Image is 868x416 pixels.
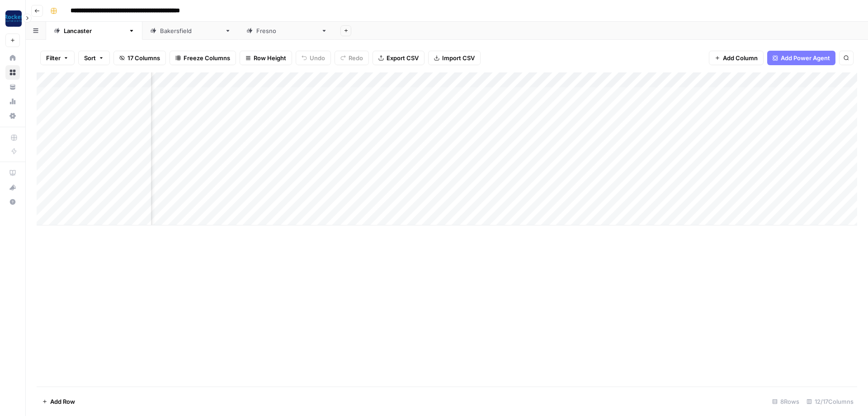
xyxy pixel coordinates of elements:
[46,22,142,40] a: [GEOGRAPHIC_DATA]
[5,195,20,209] button: Help + Support
[37,394,80,409] button: Add Row
[184,53,230,62] span: Freeze Columns
[170,51,236,65] button: Freeze Columns
[387,53,419,62] span: Export CSV
[256,26,317,35] div: [GEOGRAPHIC_DATA]
[40,51,75,65] button: Filter
[349,53,363,62] span: Redo
[5,7,20,30] button: Workspace: Rocket Pilots
[64,26,125,35] div: [GEOGRAPHIC_DATA]
[5,109,20,123] a: Settings
[781,53,830,62] span: Add Power Agent
[142,22,239,40] a: [GEOGRAPHIC_DATA]
[296,51,331,65] button: Undo
[709,51,764,65] button: Add Column
[5,180,20,195] button: What's new?
[5,94,20,109] a: Usage
[113,51,166,65] button: 17 Columns
[335,51,369,65] button: Redo
[803,394,857,409] div: 12/17 Columns
[46,53,61,62] span: Filter
[310,53,325,62] span: Undo
[6,181,19,194] div: What's new?
[442,53,475,62] span: Import CSV
[373,51,425,65] button: Export CSV
[127,53,160,62] span: 17 Columns
[723,53,758,62] span: Add Column
[5,166,20,180] a: AirOps Academy
[428,51,481,65] button: Import CSV
[240,51,292,65] button: Row Height
[769,394,803,409] div: 8 Rows
[84,53,96,62] span: Sort
[160,26,221,35] div: [GEOGRAPHIC_DATA]
[767,51,835,65] button: Add Power Agent
[254,53,286,62] span: Row Height
[5,10,22,27] img: Rocket Pilots Logo
[78,51,110,65] button: Sort
[5,51,20,65] a: Home
[50,397,75,406] span: Add Row
[239,22,335,40] a: [GEOGRAPHIC_DATA]
[5,65,20,80] a: Browse
[5,80,20,94] a: Your Data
